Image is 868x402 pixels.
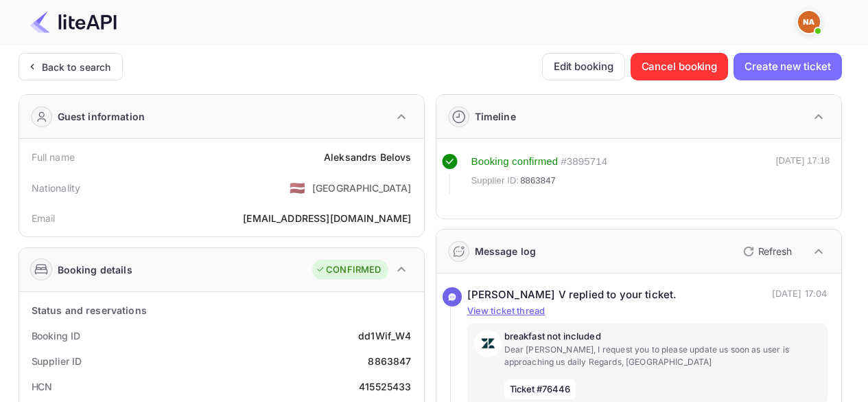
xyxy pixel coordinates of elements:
[776,154,830,194] div: [DATE] 17:18
[32,211,56,225] div: Email
[471,174,519,188] span: Supplier ID:
[471,154,559,170] div: Booking confirmed
[32,303,147,317] div: Status and reservations
[474,330,502,357] img: AwvSTEc2VUhQAAAAAElFTkSuQmCC
[32,379,53,394] div: HCN
[312,181,412,195] div: [GEOGRAPHIC_DATA]
[504,379,576,400] span: Ticket #76446
[504,344,821,368] p: Dear [PERSON_NAME], I request you to please update us soon as user is approaching us daily Regard...
[758,244,792,258] p: Refresh
[520,174,556,188] span: 8863847
[58,263,132,277] div: Booking details
[798,11,820,33] img: Nargisse El Aoumari
[561,154,607,170] div: # 3895714
[324,150,412,164] div: Aleksandrs Belovs
[32,354,82,368] div: Supplier ID
[504,330,821,344] p: breakfast not included
[631,53,729,80] button: Cancel booking
[359,379,411,394] div: 415525433
[368,354,411,368] div: 8863847
[290,175,305,200] span: United States
[735,241,797,263] button: Refresh
[32,181,81,195] div: Nationality
[467,304,828,318] p: View ticket thread
[772,287,828,303] p: [DATE] 17:04
[243,211,411,225] div: [EMAIL_ADDRESS][DOMAIN_NAME]
[42,60,111,74] div: Back to search
[467,287,677,303] div: [PERSON_NAME] V replied to your ticket.
[475,109,516,124] div: Timeline
[316,263,381,277] div: CONFIRMED
[32,328,80,343] div: Booking ID
[358,328,411,343] div: dd1Wif_W4
[475,244,537,258] div: Message log
[30,11,117,33] img: LiteAPI Logo
[32,150,75,164] div: Full name
[58,109,145,124] div: Guest information
[542,53,625,80] button: Edit booking
[734,53,841,80] button: Create new ticket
